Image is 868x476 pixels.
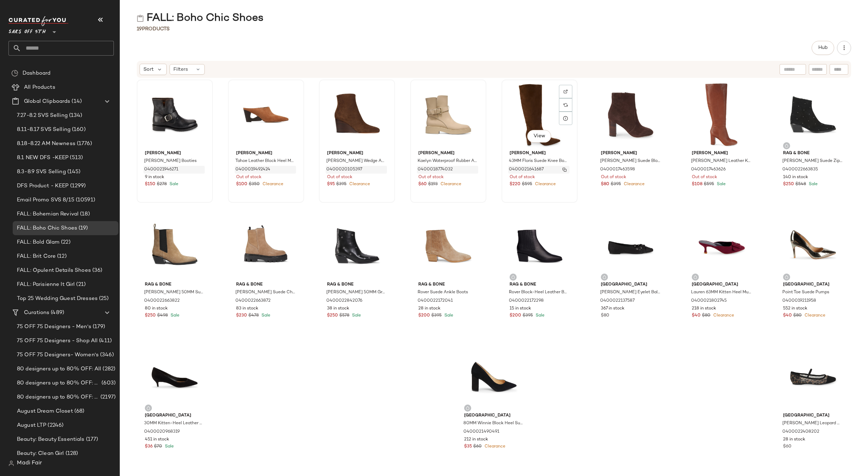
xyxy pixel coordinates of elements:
[601,150,661,157] span: [PERSON_NAME]
[79,210,90,218] span: (18)
[98,337,112,345] span: (411)
[418,181,427,188] span: $60
[248,313,259,319] span: $478
[458,344,530,410] img: 0400021490491_BLACKSUEDE
[91,323,105,331] span: (179)
[510,282,570,288] span: rag & bone
[782,158,842,164] span: [PERSON_NAME] Suede Zip Boots
[715,182,726,187] span: Sale
[692,181,702,188] span: $108
[777,82,849,148] img: 0400022663835_BLACKSUEDE
[100,379,116,387] span: (603)
[327,181,335,188] span: $95
[173,66,188,73] span: Filters
[236,150,296,157] span: [PERSON_NAME]
[69,182,86,190] span: (1299)
[169,313,179,318] span: Sale
[564,89,568,94] img: svg%3e
[691,158,751,164] span: [PERSON_NAME] Leather Knee-High Boots
[692,282,752,288] span: [GEOGRAPHIC_DATA]
[144,289,204,296] span: [PERSON_NAME] 50MM Suede Chelsea Boots
[601,181,609,188] span: $80
[601,174,626,181] span: Out of stock
[60,238,70,246] span: (22)
[509,167,544,173] span: 0400021641687
[782,167,818,173] span: 0400022663835
[691,289,751,296] span: Lauren 63MM Kitten Heel Mules
[17,267,91,275] span: FALL: Opulent Details Shoes
[17,154,68,162] span: 8.1 NEW DFS -KEEP
[145,313,156,319] span: $250
[8,461,14,466] img: svg%3e
[144,429,180,435] span: 0400020968319
[139,82,210,148] img: 0400021946271_BLACK
[17,252,56,261] span: FALL: Brit Core
[509,158,569,164] span: 43MM Floris Suede Knee Boots
[327,174,352,181] span: Out of stock
[17,351,99,359] span: 75 OFF 75 Designers- Women's
[511,275,515,279] img: svg%3e
[600,289,660,296] span: [PERSON_NAME] Eyelet Ballet Flats
[692,150,752,157] span: [PERSON_NAME]
[483,444,505,449] span: Clearance
[164,444,174,449] span: Sale
[17,281,75,289] span: FALL: Parisienne It Girl
[17,379,100,387] span: 80 designers up to 80% OFF: Men's
[98,295,109,303] span: (25)
[326,289,386,296] span: [PERSON_NAME] 50MM Grommet Leather Boots
[413,82,484,148] img: 0400018774032_DUNEBEIGE
[139,344,210,410] img: 0400020968319_BLACK
[17,168,66,176] span: 8.3-8.9 SVS Selling
[348,182,370,187] span: Clearance
[782,420,842,427] span: [PERSON_NAME] Leopard Mesh [PERSON_NAME] [PERSON_NAME] Flats
[418,158,478,164] span: Kaelyn Waterproof Rubber Ankle Boots
[601,282,661,288] span: [GEOGRAPHIC_DATA]
[783,174,808,181] span: 140 in stock
[75,281,86,289] span: (21)
[154,444,162,450] span: $70
[91,267,103,275] span: (36)
[413,213,484,279] img: 0400022172041
[56,252,67,261] span: (12)
[137,15,144,22] img: svg%3e
[17,337,98,345] span: 75 OFF 75 Designers - Shop All
[17,393,99,401] span: 80 designers up to 80% OFF: Women's
[812,41,834,55] button: Hub
[601,306,624,312] span: 367 in stock
[321,82,393,148] img: 0400020105397
[17,140,75,148] span: 8.18-8.22 AM Newness
[139,213,210,279] img: 0400022663822_CAMELSUEDE
[144,167,178,173] span: 0400021946271
[428,181,438,188] span: $193
[326,167,362,173] span: 0400020105397
[137,25,170,33] div: Products
[418,289,468,296] span: Rover Suede Ankle Boots
[236,181,247,188] span: $100
[17,126,70,134] span: 8.11-8.17 SVS Selling
[168,182,178,187] span: Sale
[692,313,701,319] span: $40
[533,133,545,139] span: View
[145,306,168,312] span: 80 in stock
[463,429,499,435] span: 0400021490491
[77,224,88,232] span: (19)
[17,224,77,232] span: FALL: Boho Chic Shoes
[230,82,302,148] img: 0400019492424
[793,313,802,319] span: $80
[692,306,716,312] span: 218 in stock
[562,168,567,172] img: svg%3e
[611,181,621,188] span: $395
[795,181,806,188] span: $548
[783,413,843,419] span: [GEOGRAPHIC_DATA]
[463,420,523,427] span: 80MM Winnie Block Heel Suede Pumps
[418,282,478,288] span: rag & bone
[693,275,697,279] img: svg%3e
[101,365,115,373] span: (282)
[145,174,164,181] span: 9 in stock
[144,420,204,427] span: 30MM Kitten-Heel Leather Pumps
[510,150,570,157] span: [PERSON_NAME]
[326,298,362,304] span: 0400022842076
[783,437,805,443] span: 28 in stock
[686,82,757,148] img: 0400017463626_WALNUT
[230,213,302,279] img: 0400022663872_CAMEL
